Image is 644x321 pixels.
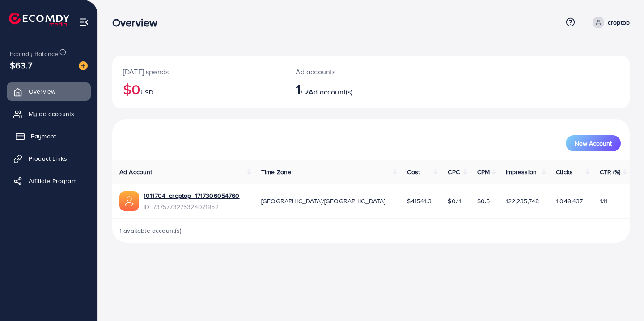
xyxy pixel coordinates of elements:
[261,197,386,205] span: [GEOGRAPHIC_DATA]/[GEOGRAPHIC_DATA]
[556,197,583,205] span: 1,049,437
[7,150,91,167] a: Product Links
[7,82,91,100] a: Overview
[10,49,58,58] span: Ecomdy Balance
[7,172,91,190] a: Affiliate Program
[296,79,301,99] span: 1
[296,66,403,77] p: Ad accounts
[79,17,89,27] img: menu
[600,167,621,176] span: CTR (%)
[566,135,621,151] button: New Account
[31,132,56,141] span: Payment
[29,176,76,185] span: Affiliate Program
[140,88,153,97] span: USD
[506,197,539,205] span: 122,235,748
[10,59,32,72] span: $63.7
[29,109,74,118] span: My ad accounts
[123,66,274,77] p: [DATE] spends
[477,197,490,205] span: $0.5
[556,167,573,176] span: Clicks
[477,167,490,176] span: CPM
[29,87,55,96] span: Overview
[144,191,240,200] a: 1011704_croptop_1717306054760
[589,17,630,28] a: croptob
[575,140,612,146] span: New Account
[407,197,431,205] span: $41541.3
[29,154,67,163] span: Product Links
[112,16,165,29] h3: Overview
[506,167,537,176] span: Impression
[606,281,637,314] iframe: Chat
[79,61,88,70] img: image
[144,202,240,211] span: ID: 7375773275324071952
[7,127,91,145] a: Payment
[448,197,461,205] span: $0.11
[119,191,139,211] img: ic-ads-acc.e4c84228.svg
[119,226,182,235] span: 1 available account(s)
[7,105,91,123] a: My ad accounts
[119,167,153,176] span: Ad Account
[261,167,291,176] span: Time Zone
[123,81,274,98] h2: $0
[407,167,420,176] span: Cost
[9,13,69,26] img: logo
[296,81,403,98] h2: / 2
[608,17,630,28] p: croptob
[448,167,459,176] span: CPC
[309,87,352,97] span: Ad account(s)
[600,197,608,205] span: 1.11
